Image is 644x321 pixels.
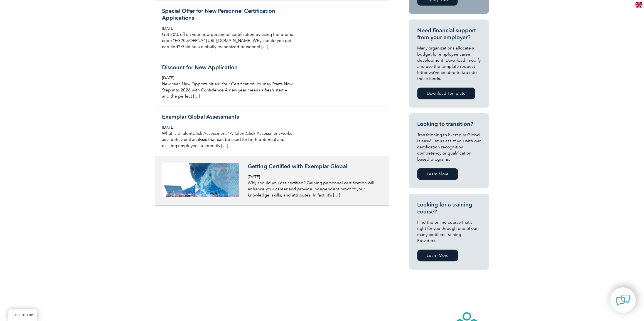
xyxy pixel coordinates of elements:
[417,27,481,41] h3: Need financial support from your employer?
[155,1,389,57] a: Special Offer for New Personnel Certification Applications [DATE] Get 20% off on your new personn...
[162,8,294,21] h3: Special Offer for New Personnel Certification Applications
[162,31,294,50] p: Get 20% off on your new personnel certification by using the promo code “EG20%OFFNA” [URL][DOMAIN...
[248,175,260,179] span: [DATE]
[162,64,294,71] h3: Discount for New Application
[417,201,481,215] h3: Looking for a training course?
[155,57,389,106] a: Discount for New Application [DATE] New Year, New Opportunities: Your Certification Journey Start...
[162,76,174,80] span: [DATE]
[8,309,37,321] a: BACK TO TOP
[248,180,380,198] p: Why should you get certified? Gaining personnel certification will enhance your career and provid...
[417,219,481,244] p: Find the online course that’s right for you through one of our many certified Training Providers.
[616,293,630,307] img: contact-chat.png
[162,113,294,120] h3: Exemplar Global Assessments
[162,163,239,197] img: iStock-1054574038-e1638929466731-300x132.jpg
[417,45,481,82] p: Many organizations allocate a budget for employee career development. Download, modify and use th...
[162,26,174,31] span: [DATE]
[155,106,389,156] a: Exemplar Global Assessments [DATE] What is a TalentClick Assessment? A TalentClick Assessment wor...
[417,168,458,180] a: Learn More
[162,125,174,130] span: [DATE]
[417,132,481,162] p: Transitioning to Exemplar Global is easy! Let us assist you with our certification recognition, c...
[417,88,475,99] a: Download Template
[417,121,481,128] h3: Looking to transition?
[417,250,458,261] a: Learn More
[155,156,389,205] a: Getting Certified with Exemplar Global [DATE] Why should you get certified? Gaining personnel cer...
[162,130,294,149] p: What is a TalentClick Assessment? A TalentClick Assessment works as a behavioral analysis that ca...
[635,2,642,8] img: en
[162,81,294,99] p: New Year, New Opportunities: Your Certification Journey Starts Now Step into 2026 with Confidence...
[248,163,380,170] h3: Getting Certified with Exemplar Global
